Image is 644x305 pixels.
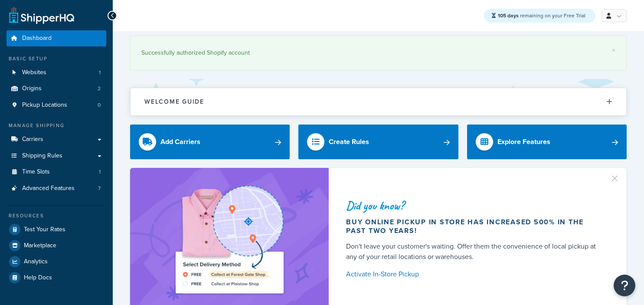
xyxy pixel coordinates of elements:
[7,222,106,237] a: Test Your Rates
[7,180,106,197] li: Advanced Features
[141,47,615,59] div: Successfully authorized Shopify account
[7,65,106,81] a: Websites1
[99,69,101,76] span: 1
[467,125,627,159] a: Explore Features
[7,270,106,285] a: Help Docs
[346,241,606,262] div: Don't leave your customer's waiting. Offer them the convenience of local pickup at any of your re...
[329,136,369,148] div: Create Rules
[498,12,585,20] span: remaining on your Free Trial
[22,35,52,42] span: Dashboard
[24,226,65,233] span: Test Your Rates
[298,125,458,159] a: Create Rules
[7,55,106,62] div: Basic Setup
[7,122,106,129] div: Manage Shipping
[98,102,101,109] span: 0
[131,88,626,115] button: Welcome Guide
[24,274,52,282] span: Help Docs
[130,125,290,159] a: Add Carriers
[7,148,106,164] a: Shipping Rules
[7,97,106,113] li: Pickup Locations
[7,65,106,81] li: Websites
[22,185,75,192] span: Advanced Features
[7,238,106,253] a: Marketplace
[144,98,204,105] h2: Welcome Guide
[22,168,50,176] span: Time Slots
[22,136,43,143] span: Carriers
[7,254,106,269] a: Analytics
[98,85,101,92] span: 2
[614,275,635,296] button: Open Resource Center
[22,69,46,76] span: Websites
[346,200,606,212] div: Did you know?
[346,218,606,235] div: Buy online pickup in store has increased 500% in the past two years!
[7,212,106,220] div: Resources
[346,268,606,280] a: Activate In-Store Pickup
[98,185,101,192] span: 7
[7,164,106,180] a: Time Slots1
[7,81,106,97] li: Origins
[7,81,106,97] a: Origins2
[612,47,615,54] a: ×
[7,131,106,148] a: Carriers
[498,12,519,20] strong: 105 days
[160,136,200,148] div: Add Carriers
[151,181,308,299] img: ad-shirt-map-b0359fc47e01cab431d101c4b569394f6a03f54285957d908178d52f29eb9668.png
[7,180,106,197] a: Advanced Features7
[7,30,106,46] a: Dashboard
[22,85,42,92] span: Origins
[7,97,106,113] a: Pickup Locations0
[497,136,550,148] div: Explore Features
[24,242,56,249] span: Marketplace
[24,258,48,266] span: Analytics
[22,152,62,160] span: Shipping Rules
[22,102,67,109] span: Pickup Locations
[99,168,101,176] span: 1
[7,164,106,180] li: Time Slots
